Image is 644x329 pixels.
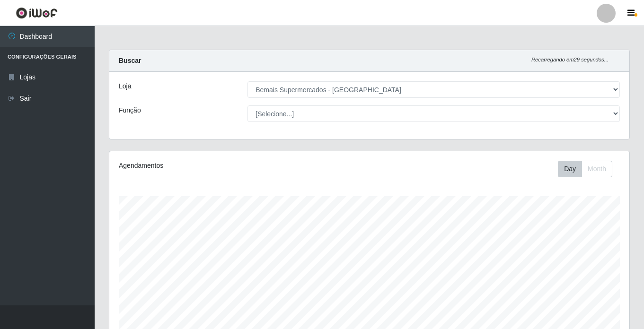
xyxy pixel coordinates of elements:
[119,57,141,64] strong: Buscar
[558,161,582,177] button: Day
[558,161,620,177] div: Toolbar with button groups
[119,105,141,115] label: Função
[558,161,612,177] div: First group
[119,81,131,91] label: Loja
[16,7,58,19] img: CoreUI Logo
[582,161,612,177] button: Month
[531,57,609,62] i: Recarregando em 29 segundos...
[119,161,319,171] div: Agendamentos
